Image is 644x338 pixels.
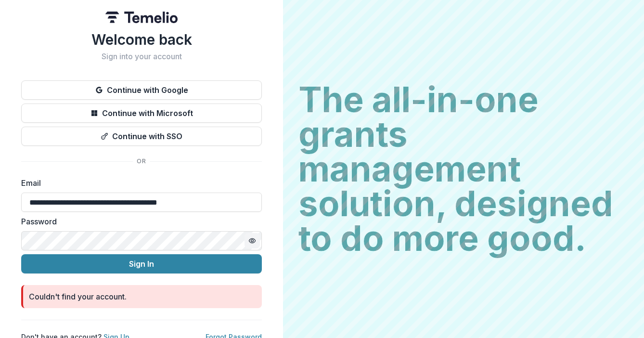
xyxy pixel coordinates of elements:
label: Password [21,216,256,227]
button: Continue with Microsoft [21,104,262,123]
img: Temelio [105,12,178,23]
button: Continue with Google [21,80,262,100]
button: Toggle password visibility [245,233,260,248]
button: Continue with SSO [21,127,262,146]
h1: Welcome back [21,31,262,48]
button: Sign In [21,254,262,273]
h2: Sign into your account [21,52,262,61]
label: Email [21,177,256,189]
div: Couldn't find your account. [29,291,127,302]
